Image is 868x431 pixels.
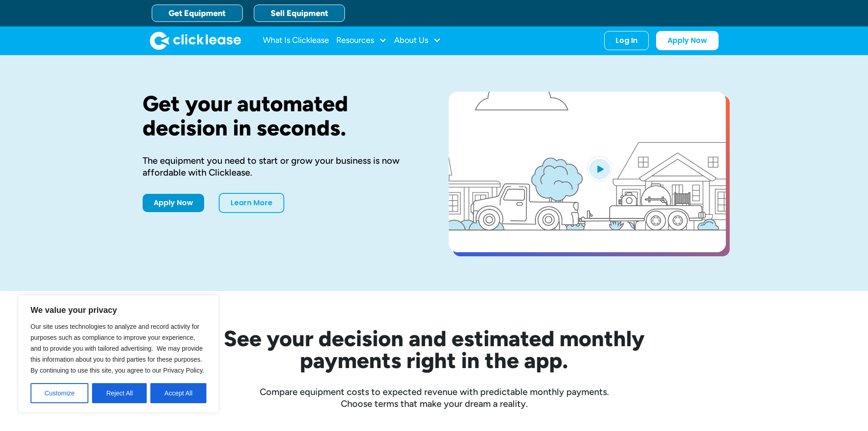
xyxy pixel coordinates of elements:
img: Clicklease logo [150,31,241,50]
a: Sell Equipment [254,5,345,22]
a: Apply Now [656,31,719,50]
button: Accept All [150,383,206,403]
div: About Us [394,31,441,50]
img: Blue play button logo on a light blue circular background [587,156,612,182]
button: Reject All [92,383,147,403]
div: The equipment you need to start or grow your business is now affordable with Clicklease. [143,155,420,178]
a: Get Equipment [152,5,243,22]
a: home [150,31,241,50]
div: Compare equipment costs to expected revenue with predictable monthly payments. Choose terms that ... [143,386,726,410]
div: We value your privacy [18,295,219,413]
button: Customize [31,383,88,403]
p: We value your privacy [31,305,206,316]
span: Our site uses technologies to analyze and record activity for purposes such as compliance to impr... [31,323,204,374]
div: Log In [616,36,637,45]
a: What Is Clicklease [263,31,329,50]
div: Resources [336,31,387,50]
h1: Get your automated decision in seconds. [143,92,420,140]
a: open lightbox [449,92,726,252]
h2: See your decision and estimated monthly payments right in the app. [179,327,689,371]
a: Learn More [219,193,284,213]
a: Apply Now [143,194,204,212]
